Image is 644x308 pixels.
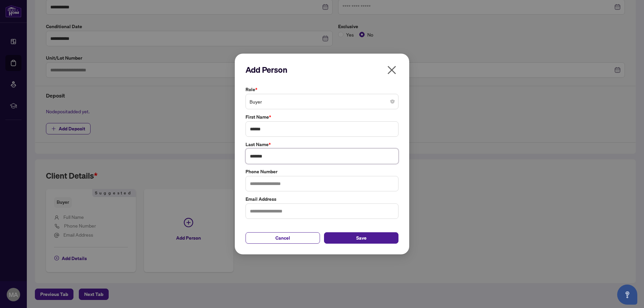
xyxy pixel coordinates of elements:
span: close [386,65,397,75]
button: Save [324,232,398,244]
label: Phone Number [246,168,398,175]
button: Open asap [617,285,637,305]
label: Role [246,86,398,93]
label: Email Address [246,195,398,203]
label: First Name [246,113,398,121]
h2: Add Person [246,64,398,75]
button: Cancel [246,232,320,244]
span: Save [356,233,367,243]
span: Buyer [250,95,394,108]
label: Last Name [246,141,398,148]
span: close-circle [390,100,394,104]
span: Cancel [275,233,290,243]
